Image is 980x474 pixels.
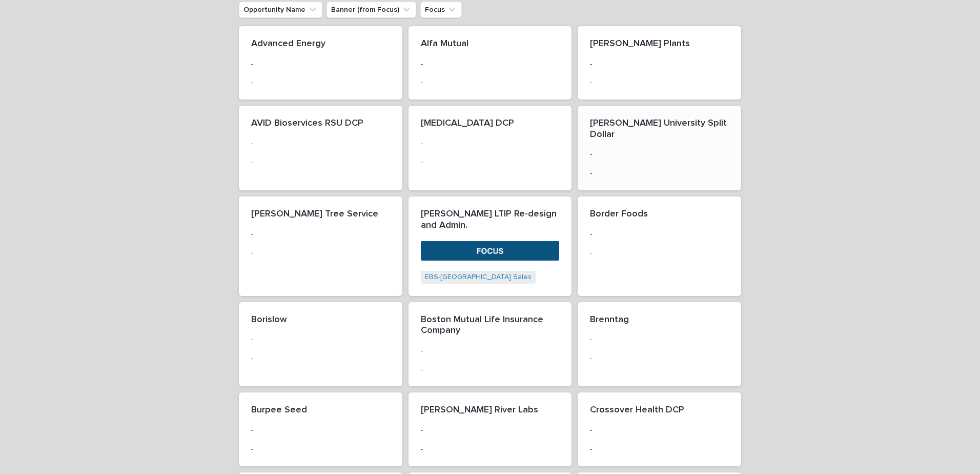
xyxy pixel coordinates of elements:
button: Banner (from Focus) [326,2,416,18]
a: [MEDICAL_DATA] DCP-- [409,106,572,190]
p: - [251,249,390,258]
p: Border Foods [590,209,729,220]
p: - [251,78,390,87]
p: - [421,366,560,374]
p: [PERSON_NAME] University Split Dollar [590,118,729,140]
a: [PERSON_NAME] LTIP Re-design and Admin.EBS-[GEOGRAPHIC_DATA] Sales [409,196,572,296]
p: - [421,140,560,148]
a: Border Foods-- [578,196,741,296]
p: - [421,159,560,167]
p: [PERSON_NAME] Plants [590,38,729,50]
p: - [590,150,729,159]
p: Brenntag [590,314,729,326]
p: [MEDICAL_DATA] DCP [421,118,560,129]
a: AVID Bioservices RSU DCP-- [239,106,402,190]
a: [PERSON_NAME] University Split Dollar-- [578,106,741,190]
p: - [421,78,560,87]
button: Opportunity Name [239,2,322,18]
a: EBS-[GEOGRAPHIC_DATA] Sales [425,273,532,282]
p: - [590,445,729,454]
p: Crossover Health DCP [590,405,729,416]
p: Advanced Energy [251,38,390,50]
p: - [251,140,390,148]
p: Burpee Seed [251,405,390,416]
p: - [590,60,729,69]
p: - [251,60,390,69]
a: Brenntag-- [578,302,741,387]
p: - [421,426,560,435]
p: AVID Bioservices RSU DCP [251,118,390,129]
a: Alfa Mutual-- [409,26,572,100]
p: - [251,426,390,435]
p: - [590,354,729,363]
p: - [590,230,729,239]
p: Boston Mutual Life Insurance Company [421,314,560,337]
p: - [590,426,729,435]
p: Alfa Mutual [421,38,560,50]
p: - [421,445,560,454]
p: - [590,169,729,178]
p: - [421,347,560,355]
p: [PERSON_NAME] River Labs [421,405,560,416]
p: - [251,335,390,344]
p: - [251,230,390,239]
a: Boston Mutual Life Insurance Company-- [409,302,572,387]
a: Borislow-- [239,302,402,387]
p: - [251,445,390,454]
a: Advanced Energy-- [239,26,402,100]
p: [PERSON_NAME] Tree Service [251,209,390,220]
a: [PERSON_NAME] River Labs-- [409,392,572,466]
img: gLwiyUDPMxI9y1-WNW8ysOrE0okIa1-05yGcJhGZUo4 [421,241,560,261]
p: - [421,60,560,69]
p: - [251,354,390,363]
p: Borislow [251,314,390,326]
p: - [590,78,729,87]
p: - [251,159,390,167]
a: [PERSON_NAME] Plants-- [578,26,741,100]
p: - [590,335,729,344]
button: Focus [420,2,462,18]
p: [PERSON_NAME] LTIP Re-design and Admin. [421,209,560,231]
a: Crossover Health DCP-- [578,392,741,466]
a: [PERSON_NAME] Tree Service-- [239,196,402,296]
p: - [590,249,729,258]
a: Burpee Seed-- [239,392,402,466]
